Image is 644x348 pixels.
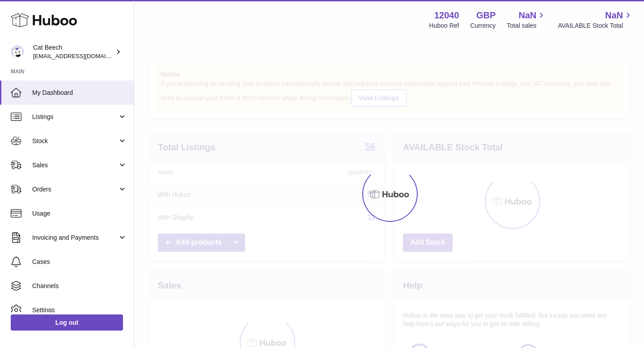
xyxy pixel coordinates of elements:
a: Log out [11,314,123,331]
img: Cat@thetruthbrush.com [11,45,24,59]
span: Usage [32,209,127,218]
span: [EMAIL_ADDRESS][DOMAIN_NAME] [33,52,131,59]
strong: 12040 [434,9,459,21]
div: Currency [470,21,496,30]
span: Invoicing and Payments [32,233,118,242]
a: NaN Total sales [507,9,547,30]
span: Settings [32,306,127,314]
span: AVAILABLE Stock Total [558,21,633,30]
span: Stock [32,137,118,145]
span: NaN [605,9,623,21]
span: My Dashboard [32,89,127,97]
span: Total sales [507,21,547,30]
div: Cat Beech [33,43,114,60]
span: Orders [32,185,118,194]
div: Huboo Ref [429,21,459,30]
strong: GBP [476,9,496,21]
a: NaN AVAILABLE Stock Total [558,9,633,30]
span: Cases [32,258,127,266]
span: Sales [32,161,118,170]
span: Listings [32,113,118,121]
span: Channels [32,282,127,290]
span: NaN [518,9,536,21]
